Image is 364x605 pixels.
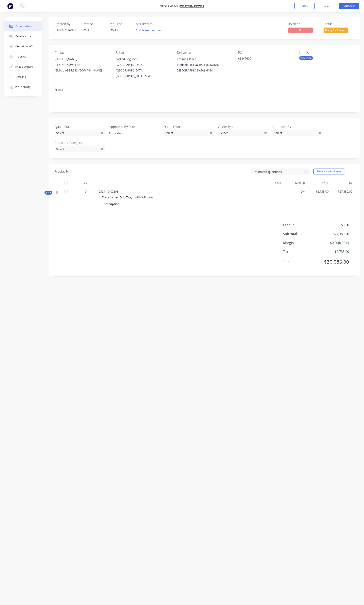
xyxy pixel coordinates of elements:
span: [DATE] [109,28,118,32]
button: Add team member [136,28,163,33]
div: PO [238,51,293,55]
div: P/N 0324 [299,56,313,60]
div: Locked Bag 2503[GEOGRAPHIC_DATA], [GEOGRAPHIC_DATA], [GEOGRAPHIC_DATA], 6849 [116,56,170,79]
span: 0324 - OC0203 [99,190,118,193]
div: Select... [55,130,105,136]
span: 10 [83,189,87,194]
span: Transformer Drip Tray - with WP Logo [102,195,153,199]
div: Select... [55,146,105,152]
span: $2,735.00 [308,189,329,194]
div: Qty [73,179,97,187]
div: Order details [15,24,33,28]
div: Status [324,22,354,26]
label: Quote Type [218,124,269,129]
button: Profitability [4,82,42,92]
div: Locked Bag 2503 [116,56,170,62]
span: $30,085.00 [319,258,349,265]
label: Customer Category [55,140,105,145]
div: [PERSON_NAME] [55,56,109,62]
button: Show / Hide columns [313,168,345,175]
div: Assigned to [136,22,176,26]
div: Checklists 0/0 [15,45,33,48]
div: A58476001 [238,56,289,62]
div: Training Place [177,56,232,62]
button: Close [294,3,315,9]
img: Factory [7,3,13,9]
div: Training PlaceJandakot, [GEOGRAPHIC_DATA], [GEOGRAPHIC_DATA], 6164 [177,56,232,73]
span: 0% [284,189,305,194]
span: Margin [283,240,319,245]
div: Labels [299,51,354,55]
div: Select... [163,130,214,136]
span: Labour [283,223,319,227]
label: Approved By Date [109,124,160,129]
div: Total [330,179,354,187]
div: Cost [259,179,283,187]
div: Notes [55,88,354,92]
div: Markup [283,179,307,187]
div: Collaborate [15,35,31,38]
span: $0.00 ( 0.00 %) [319,240,349,245]
span: Ready for Assem... [324,28,348,33]
label: Approved By [272,124,323,129]
input: Enter date [106,130,157,136]
a: Western Power [180,4,204,8]
div: Created by [55,22,77,26]
span: $2,735.00 [319,249,349,254]
div: Profitability [15,85,31,89]
div: Timeline [15,75,26,79]
div: Contact [55,51,109,55]
div: Select... [272,130,323,136]
div: Select... [218,130,269,136]
div: Linked Orders [15,65,33,69]
div: Price [306,179,330,187]
span: Total [283,259,319,264]
div: Bill to [116,51,170,55]
button: Collaborate [4,31,42,42]
div: Products [55,169,69,174]
span: Kit [46,191,51,194]
span: $27,350.00 [319,231,349,236]
span: Sub total [283,231,319,236]
div: [PHONE_NUMBER] [55,62,109,68]
div: [PERSON_NAME][PHONE_NUMBER][EMAIL_ADDRESS][DOMAIN_NAME] [55,56,109,73]
span: $0.00 [319,223,349,227]
span: $27,350.00 [332,189,352,194]
span: Order #6247 - [160,4,180,8]
div: Invoiced [288,22,319,26]
button: Order details [4,21,42,31]
div: [EMAIL_ADDRESS][DOMAIN_NAME] [55,68,109,73]
button: Tracking [4,52,42,62]
label: Quote Status [55,124,105,129]
div: Created [82,22,104,26]
button: Add team member [134,28,163,33]
div: Jandakot, [GEOGRAPHIC_DATA], [GEOGRAPHIC_DATA], 6164 [177,62,232,73]
span: No [288,28,313,33]
label: Quote Owner [163,124,214,129]
button: Kit [44,191,52,195]
div: Description [104,201,121,207]
span: Tax [283,249,319,254]
button: Checklists 0/0 [4,42,42,52]
div: [GEOGRAPHIC_DATA], [GEOGRAPHIC_DATA], [GEOGRAPHIC_DATA], 6849 [116,62,170,79]
div: [PERSON_NAME] [55,28,77,32]
div: Tracking [15,55,26,59]
button: Options [317,3,337,9]
div: Deliver to [177,51,232,55]
span: [DATE] [82,28,91,32]
button: Linked Orders [4,62,42,72]
button: Ready for Assem... [324,28,348,34]
button: Timeline [4,72,42,82]
button: Edit Order [339,3,359,9]
div: Required [109,22,131,26]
